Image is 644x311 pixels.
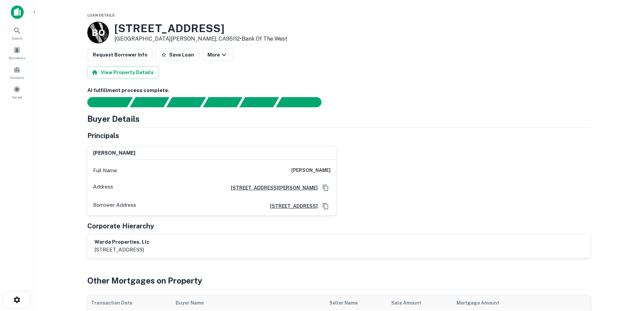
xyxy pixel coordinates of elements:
[202,49,234,61] button: More
[87,131,119,141] h5: Principals
[12,36,23,41] span: Search
[12,94,22,100] span: Saved
[114,35,287,43] p: [GEOGRAPHIC_DATA][PERSON_NAME], CA95112 •
[88,295,173,310] th: Transaction Date
[93,166,117,175] p: Full Name
[203,97,242,107] div: Principals found, AI now looking for contact information...
[92,26,104,39] p: B O
[87,113,140,125] h4: Buyer Details
[265,202,318,210] a: [STREET_ADDRESS]
[2,63,32,82] a: Contacts
[2,83,32,101] a: Saved
[326,295,388,310] th: Seller Name
[93,149,135,157] h6: [PERSON_NAME]
[388,295,453,310] th: Sale Amount
[9,55,25,61] span: Borrowers
[320,183,331,193] button: Copy Address
[79,97,130,107] div: Sending borrower request to AI...
[87,13,115,17] span: Loan Details
[87,66,159,79] button: View Property Details
[242,36,287,42] a: Bank Of The West
[87,274,591,287] h4: Other Mortgages on Property
[291,166,331,175] h6: [PERSON_NAME]
[239,97,279,107] div: Principals found, still searching for contact information. This may take time...
[320,201,331,211] button: Copy Address
[87,87,591,94] h6: AI fulfillment process complete.
[276,97,330,107] div: AI fulfillment process complete.
[114,22,287,35] h3: [STREET_ADDRESS]
[225,184,318,192] a: [STREET_ADDRESS][PERSON_NAME]
[94,238,150,246] h6: warda properties, llc
[93,201,136,211] p: Borrower Address
[172,295,326,310] th: Buyer Name
[2,24,32,42] a: Search
[166,97,206,107] div: Documents found, AI parsing details...
[11,5,24,19] img: capitalize-icon.png
[453,295,540,310] th: Mortgage Amount
[10,75,24,80] span: Contacts
[156,49,199,61] button: Save Loan
[87,221,154,231] h5: Corporate Hierarchy
[130,97,169,107] div: Your request is received and processing...
[610,257,644,289] iframe: Chat Widget
[93,183,113,193] p: Address
[94,246,150,254] p: [STREET_ADDRESS]
[87,22,109,43] a: B O
[2,44,32,62] a: Borrowers
[87,49,153,61] button: Request Borrower Info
